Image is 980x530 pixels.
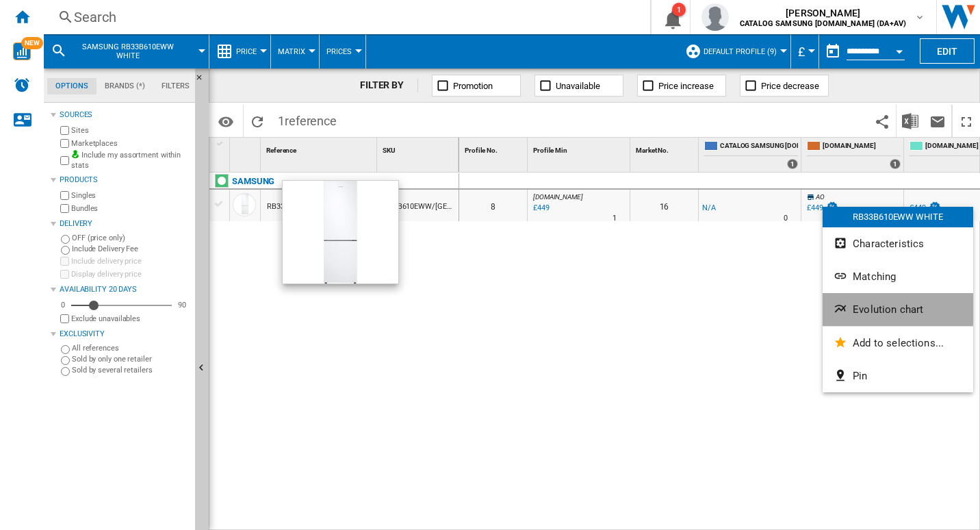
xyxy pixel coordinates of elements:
[823,260,973,293] button: Matching
[823,359,973,392] button: Pin...
[823,227,973,260] button: Characteristics
[853,370,867,382] span: Pin
[853,270,896,283] span: Matching
[853,238,924,250] span: Characteristics
[823,327,973,359] button: Add to selections...
[823,207,973,227] div: RB33B610EWW WHITE
[853,337,944,349] span: Add to selections...
[823,293,973,326] button: Evolution chart
[853,303,923,316] span: Evolution chart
